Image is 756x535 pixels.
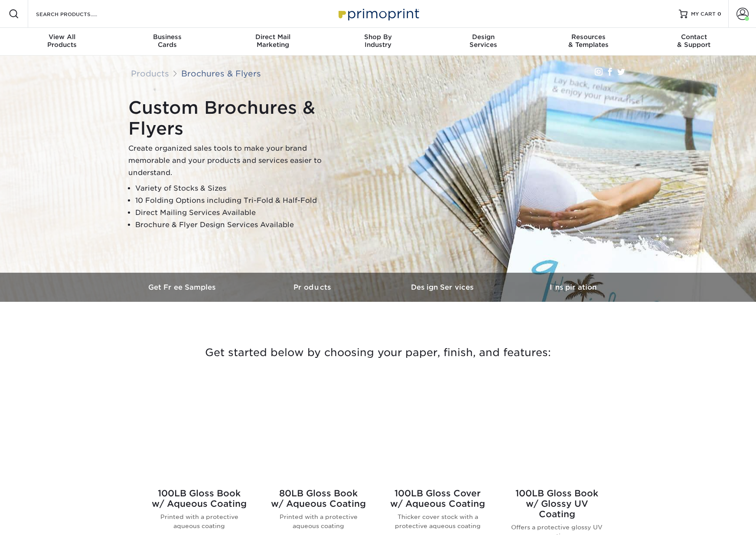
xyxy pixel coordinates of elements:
[388,488,487,509] h2: 100LB Gloss Cover w/ Aqueous Coating
[378,273,508,302] a: Design Services
[326,33,431,49] div: Industry
[326,33,431,41] span: Shop By
[150,512,248,530] p: Printed with a protective aqueous coating
[181,69,261,78] a: Brochures & Flyers
[388,512,487,530] p: Thicker cover stock with a protective aqueous coating
[269,512,368,530] p: Printed with a protective aqueous coating
[717,11,721,17] span: 0
[508,283,638,291] h3: Inspiration
[536,28,641,56] a: Resources& Templates
[430,28,536,56] a: DesignServices
[124,333,632,372] h3: Get started below by choosing your paper, finish, and features:
[248,283,378,291] h3: Products
[536,33,641,41] span: Resources
[326,28,431,56] a: Shop ByIndustry
[220,33,326,49] div: Marketing
[378,283,508,291] h3: Design Services
[10,33,115,41] span: View All
[691,10,716,18] span: MY CART
[641,33,746,49] div: & Support
[335,4,421,23] img: Primoprint
[128,142,345,179] p: Create organized sales tools to make your brand memorable and your products and services easier t...
[536,33,641,49] div: & Templates
[128,97,345,139] h1: Custom Brochures & Flyers
[115,28,220,56] a: BusinessCards
[641,28,746,56] a: Contact& Support
[115,33,220,49] div: Cards
[641,33,746,41] span: Contact
[135,182,345,195] li: Variety of Stocks & Sizes
[118,273,248,302] a: Get Free Samples
[388,383,487,481] img: 100LB Gloss Cover<br/>w/ Aqueous Coating Brochures & Flyers
[150,488,248,509] h2: 100LB Gloss Book w/ Aqueous Coating
[508,383,606,481] img: 100LB Gloss Book<br/>w/ Glossy UV Coating Brochures & Flyers
[118,283,248,291] h3: Get Free Samples
[150,383,248,481] img: 100LB Gloss Book<br/>w/ Aqueous Coating Brochures & Flyers
[220,33,326,41] span: Direct Mail
[430,33,536,41] span: Design
[131,69,169,78] a: Products
[10,33,115,49] div: Products
[115,33,220,41] span: Business
[508,488,606,519] h2: 100LB Gloss Book w/ Glossy UV Coating
[248,273,378,302] a: Products
[220,28,326,56] a: Direct MailMarketing
[430,33,536,49] div: Services
[35,9,120,19] input: SEARCH PRODUCTS.....
[10,28,115,56] a: View AllProducts
[508,273,638,302] a: Inspiration
[135,219,345,231] li: Brochure & Flyer Design Services Available
[135,195,345,207] li: 10 Folding Options including Tri-Fold & Half-Fold
[269,383,368,481] img: 80LB Gloss Book<br/>w/ Aqueous Coating Brochures & Flyers
[269,488,368,509] h2: 80LB Gloss Book w/ Aqueous Coating
[135,207,345,219] li: Direct Mailing Services Available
